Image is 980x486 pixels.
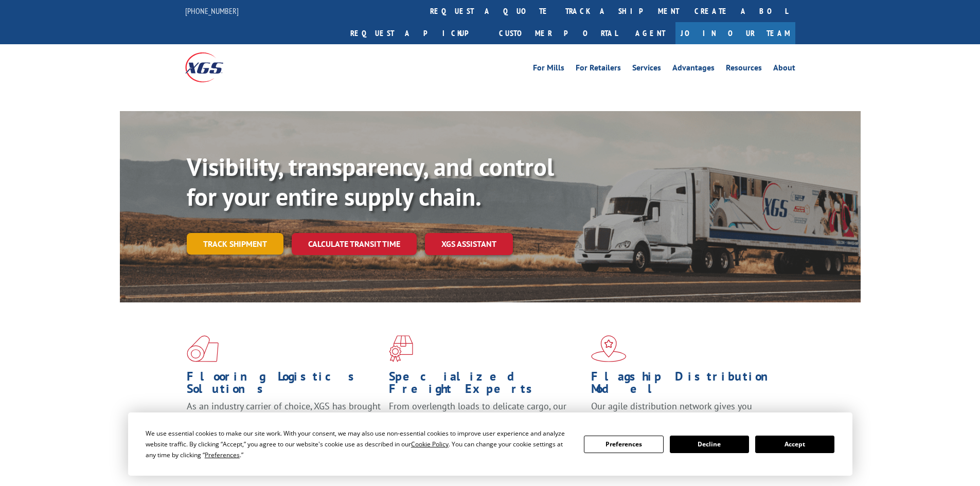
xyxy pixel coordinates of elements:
[726,64,762,75] a: Resources
[576,64,621,75] a: For Retailers
[187,370,381,400] h1: Flooring Logistics Solutions
[591,400,780,424] span: Our agile distribution network gives you nationwide inventory management on demand.
[389,335,413,362] img: xgs-icon-focused-on-flooring-red
[425,233,513,255] a: XGS ASSISTANT
[591,370,786,400] h1: Flagship Distribution Model
[343,22,491,44] a: Request a pickup
[591,335,627,362] img: xgs-icon-flagship-distribution-model-red
[625,22,675,44] a: Agent
[675,22,795,44] a: Join Our Team
[187,400,381,437] span: As an industry carrier of choice, XGS has brought innovation and dedication to flooring logistics...
[187,151,554,212] b: Visibility, transparency, and control for your entire supply chain.
[672,64,715,75] a: Advantages
[292,233,417,255] a: Calculate transit time
[755,436,834,453] button: Accept
[584,436,663,453] button: Preferences
[533,64,564,75] a: For Mills
[632,64,661,75] a: Services
[670,436,749,453] button: Decline
[187,233,283,255] a: Track shipment
[128,412,852,476] div: Cookie Consent Prompt
[773,64,795,75] a: About
[389,370,583,400] h1: Specialized Freight Experts
[146,428,572,460] div: We use essential cookies to make our site work. With your consent, we may also use non-essential ...
[205,451,240,459] span: Preferences
[185,6,239,16] a: [PHONE_NUMBER]
[187,335,219,362] img: xgs-icon-total-supply-chain-intelligence-red
[491,22,625,44] a: Customer Portal
[389,400,583,446] p: From overlength loads to delicate cargo, our experienced staff knows the best way to move your fr...
[411,440,449,448] span: Cookie Policy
